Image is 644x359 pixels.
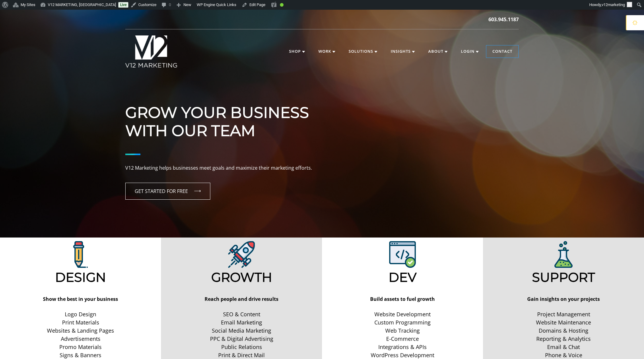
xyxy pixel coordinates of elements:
a: About [422,45,454,58]
a: Reporting & Analytics [485,335,642,343]
p: Show the best in your business [2,295,159,303]
a: Advertisements [2,335,159,343]
a: 603.945.1187 [488,16,519,23]
a: Website Development [324,310,481,318]
a: Website Maintenance [485,318,642,327]
a: Insights [385,45,421,58]
a: SEO & Content [163,310,320,318]
div: Good [280,3,284,7]
a: Integrations & APIs [324,343,481,351]
a: Logo Design [2,310,159,318]
a: E-Commerce [324,335,481,343]
p: V12 Marketing helps businesses meet goals and maximize their marketing efforts. [125,164,519,172]
h2: Dev [324,270,481,285]
h2: Support [485,270,642,285]
a: Promo Materials [2,343,159,351]
a: Web Tracking [324,327,481,335]
a: Solutions [343,45,383,58]
a: Login [455,45,485,58]
h1: Grow Your Business With Our Team [125,85,519,140]
a: Print Materials [2,318,159,327]
a: GET STARTED FOR FREE [125,183,210,200]
a: Email Marketing [163,318,320,327]
a: Websites & Landing Pages [2,327,159,335]
h2: Design [2,270,159,285]
a: Social Media Marketing [163,327,320,335]
p: Gain insights on your projects [485,295,642,303]
a: Work [312,45,341,58]
h2: Growth [163,270,320,285]
a: Custom Programming [324,318,481,327]
img: V12 Marketing Design Solutions [228,241,255,268]
a: Live [118,2,128,8]
a: Domains & Hosting [485,327,642,335]
a: Public Relations [163,343,320,351]
a: Project Management [485,310,642,318]
span: v12marketing [602,2,625,7]
img: V12 Marketing Support Solutions [554,241,573,268]
a: PPC & Digital Advertising [163,335,320,343]
img: V12 Marketing Web Development Solutions [389,241,416,268]
p: Build assets to fuel growth [324,295,481,303]
img: V12 MARKETING Logo New Hampshire Marketing Agency [125,35,177,68]
p: Reach people and drive results [163,295,320,303]
a: Contact [486,45,518,58]
a: Email & Chat [485,343,642,351]
a: Shop [283,45,311,58]
img: V12 Marketing Design Solutions [73,241,88,268]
